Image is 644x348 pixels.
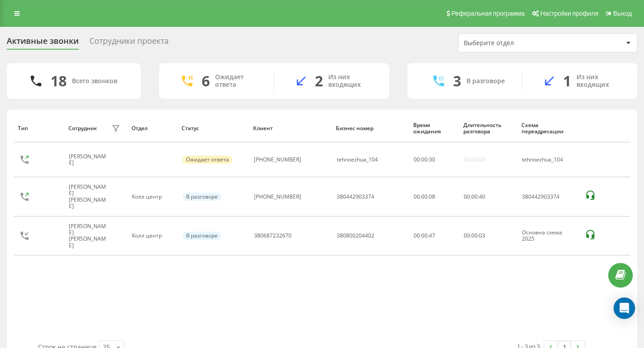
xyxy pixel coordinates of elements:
div: [PHONE_NUMBER] [254,157,301,163]
span: 00 [464,232,470,239]
span: Выход [613,10,632,17]
div: [PERSON_NAME] [PERSON_NAME] [69,184,109,210]
span: 00 [471,193,478,200]
div: 2 [315,72,323,89]
div: Клиент [253,125,327,132]
div: 380687232670 [254,233,292,239]
div: Активные звонки [7,36,79,50]
div: 00:00:08 [414,194,454,200]
div: Тип [18,125,59,132]
div: Длительность разговора [463,122,513,135]
div: tehnoezhua_104 [522,157,575,163]
div: Схема переадресации [521,122,576,135]
span: 00 [471,232,478,239]
div: 380800204402 [337,233,374,239]
div: Основна схема 2025 [522,229,575,242]
div: В разговоре [182,193,221,201]
div: [PERSON_NAME] [PERSON_NAME] [69,223,109,249]
span: 00 [464,193,470,200]
span: 40 [479,193,485,200]
div: 3 [453,72,461,89]
div: Колл центр [132,233,172,239]
div: 6 [202,72,210,89]
div: : : [414,157,435,163]
div: Ожидает ответа [182,156,233,164]
div: 1 [563,72,571,89]
div: 18 [51,72,67,89]
span: Реферальная программа [451,10,525,17]
div: 380442903374 [337,194,374,200]
div: 00:00:00 [464,157,485,163]
div: В разговоре [466,77,505,85]
div: Сотрудники проекта [89,36,169,50]
div: Статус [182,125,245,132]
div: Колл центр [132,194,172,200]
div: Сотрудник [68,125,97,132]
div: Ожидает ответа [215,73,260,89]
div: 00:00:47 [414,233,454,239]
div: Отдел [131,125,173,132]
div: [PHONE_NUMBER] [254,194,301,200]
div: В разговоре [182,232,221,240]
div: tehnoezhua_104 [337,157,378,163]
span: 03 [479,232,485,239]
div: : : [464,194,485,200]
span: 00 [421,156,428,163]
div: : : [464,233,485,239]
div: [PERSON_NAME] [69,153,109,166]
div: Из них входящих [328,73,376,89]
span: 00 [414,156,420,163]
div: 380442903374 [522,194,575,200]
div: Всего звонков [72,77,117,85]
div: Выберите отдел [464,39,571,47]
span: 30 [429,156,435,163]
div: Из них входящих [576,73,624,89]
div: Время ожидания [413,122,455,135]
div: Open Intercom Messenger [614,297,635,319]
div: Бизнес номер [336,125,404,132]
span: Настройки профиля [540,10,598,17]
